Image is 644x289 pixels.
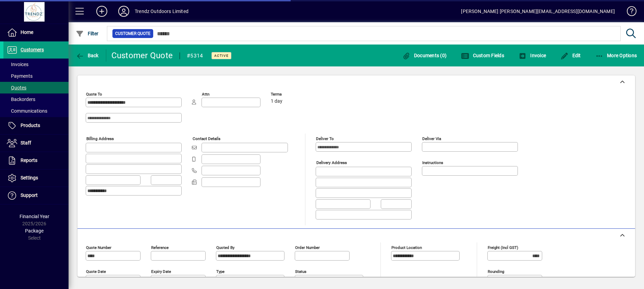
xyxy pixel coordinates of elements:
[187,50,203,61] div: #5314
[74,49,100,62] button: Back
[214,53,229,58] span: Active
[400,49,448,62] button: Documents (0)
[519,53,546,58] span: Invoice
[271,92,312,97] span: Terms
[316,136,334,141] mat-label: Deliver To
[7,97,35,102] span: Backorders
[3,59,69,70] a: Invoices
[21,123,40,128] span: Products
[402,53,447,58] span: Documents (0)
[3,187,69,204] a: Support
[21,140,31,146] span: Staff
[422,160,443,165] mat-label: Instructions
[151,245,169,250] mat-label: Reference
[86,245,111,250] mat-label: Quote number
[3,152,69,169] a: Reports
[559,49,583,62] button: Edit
[135,6,189,17] div: Trendz Outdoors Limited
[7,62,28,67] span: Invoices
[7,73,33,79] span: Payments
[216,245,234,250] mat-label: Quoted by
[595,53,637,58] span: More Options
[517,49,548,62] button: Invoice
[488,245,518,250] mat-label: Freight (incl GST)
[76,53,99,58] span: Back
[69,49,106,62] app-page-header-button: Back
[202,92,209,97] mat-label: Attn
[295,245,320,250] mat-label: Order number
[461,6,615,17] div: [PERSON_NAME] [PERSON_NAME][EMAIL_ADDRESS][DOMAIN_NAME]
[295,269,306,274] mat-label: Status
[113,5,135,17] button: Profile
[21,158,37,163] span: Reports
[86,269,106,274] mat-label: Quote date
[21,47,44,52] span: Customers
[76,31,99,36] span: Filter
[391,245,422,250] mat-label: Product location
[488,269,504,274] mat-label: Rounding
[21,175,38,180] span: Settings
[21,29,33,35] span: Home
[3,93,69,105] a: Backorders
[216,269,224,274] mat-label: Type
[3,70,69,82] a: Payments
[111,50,173,61] div: Customer Quote
[461,53,504,58] span: Custom Fields
[459,49,506,62] button: Custom Fields
[7,85,26,90] span: Quotes
[3,82,69,93] a: Quotes
[74,27,100,40] button: Filter
[3,105,69,117] a: Communications
[3,117,69,134] a: Products
[622,1,635,24] a: Knowledge Base
[7,108,47,114] span: Communications
[594,49,639,62] button: More Options
[25,228,44,234] span: Package
[271,99,282,104] span: 1 day
[21,192,38,198] span: Support
[20,214,49,219] span: Financial Year
[422,136,441,141] mat-label: Deliver via
[86,92,102,97] mat-label: Quote To
[3,169,69,187] a: Settings
[3,135,69,152] a: Staff
[560,53,581,58] span: Edit
[115,30,150,37] span: Customer Quote
[151,269,171,274] mat-label: Expiry date
[3,24,69,41] a: Home
[91,5,113,17] button: Add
